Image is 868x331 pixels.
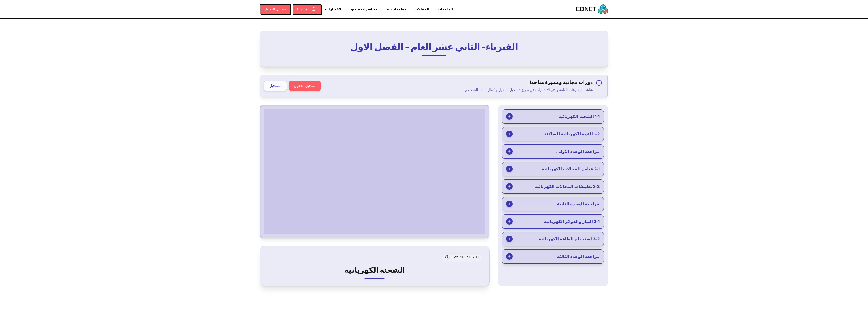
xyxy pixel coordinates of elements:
span: مراجعة الوحدة الثانية [557,201,600,207]
a: الجامعات [433,7,457,12]
a: معلومات عنا [381,7,410,12]
p: شاهد الفيديوهات العامة وافتح الاختبارات عن طريق تسجيل الدخول وإكمال ملفك الشخصي. [463,87,593,93]
h2: الشحنة الكهربائية [267,266,482,275]
span: 3-1 التيار والدوائر الكهربائية [544,218,600,224]
h3: دورات مجانية ومميزة متاحة! [463,79,593,86]
span: مراجعة الوحدة الاولى [556,148,600,154]
button: 3-1 التيار والدوائر الكهربائية [502,215,604,229]
button: تسجيل الدخول [289,81,321,91]
span: 2-1 قياس المجالات الكهربائية [542,166,600,172]
span: 3-2 استخدام الطاقة الكهربائية [539,236,600,242]
button: 1-2 القوة الكهربائية الساكنة [502,127,604,141]
button: 1-1 الشحنة الكهربائية [502,110,604,124]
button: English [293,4,321,14]
a: المقالات [410,7,433,12]
a: الاختبارات [321,7,347,12]
a: محاضرات فيديو [347,7,381,12]
span: مراجعة الوحدة الثالثة [557,253,600,259]
img: EDNET [598,4,608,14]
button: مراجعة الوحدة الاولى [502,145,604,159]
h2: الفيزياء- الثاني عشر العام - الفصل الاول [288,42,580,52]
span: EDNET [576,5,596,13]
span: 2-2 تطبيقات المجالات الكهربائية [534,183,600,189]
button: مراجعة الوحدة الثانية [502,197,604,211]
button: تسجيل الدخول [260,4,291,14]
button: 3-2 استخدام الطاقة الكهربائية [502,232,604,246]
button: التسجيل [264,81,287,91]
button: مراجعة الوحدة الثالثة [502,250,604,264]
button: 2-1 قياس المجالات الكهربائية [502,162,604,176]
span: 1-1 الشحنة الكهربائية [558,113,600,119]
a: EDNETEDNET [576,4,608,14]
span: 1-2 القوة الكهربائية الساكنة [544,131,600,137]
button: 2-2 تطبيقات المجالات الكهربائية [502,180,604,194]
span: المدة: 22:38 [454,255,479,260]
